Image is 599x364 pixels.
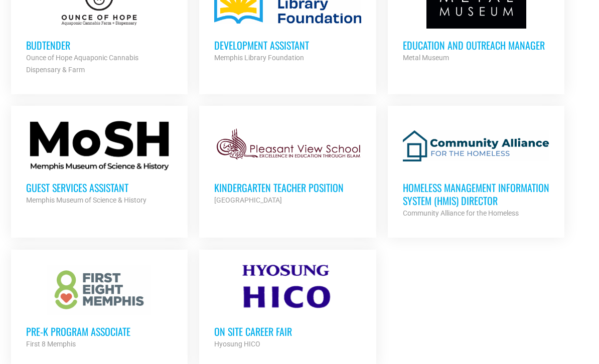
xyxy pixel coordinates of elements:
[214,181,361,194] h3: Kindergarten Teacher Position
[403,181,549,207] h3: Homeless Management Information System (HMIS) Director
[26,340,76,348] strong: First 8 Memphis
[214,325,361,338] h3: On Site Career Fair
[26,325,173,338] h3: Pre-K Program Associate
[26,54,138,74] strong: Ounce of Hope Aquaponic Cannabis Dispensary & Farm
[26,39,173,52] h3: Budtender
[214,54,304,62] strong: Memphis Library Foundation
[403,209,519,217] strong: Community Alliance for the Homeless
[403,39,549,52] h3: Education and Outreach Manager
[214,340,260,348] strong: Hyosung HICO
[214,196,282,204] strong: [GEOGRAPHIC_DATA]
[388,106,564,234] a: Homeless Management Information System (HMIS) Director Community Alliance for the Homeless
[26,181,173,194] h3: Guest Services Assistant
[26,196,146,204] strong: Memphis Museum of Science & History
[403,54,449,62] strong: Metal Museum
[199,106,376,221] a: Kindergarten Teacher Position [GEOGRAPHIC_DATA]
[214,39,361,52] h3: Development Assistant
[11,106,188,221] a: Guest Services Assistant Memphis Museum of Science & History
